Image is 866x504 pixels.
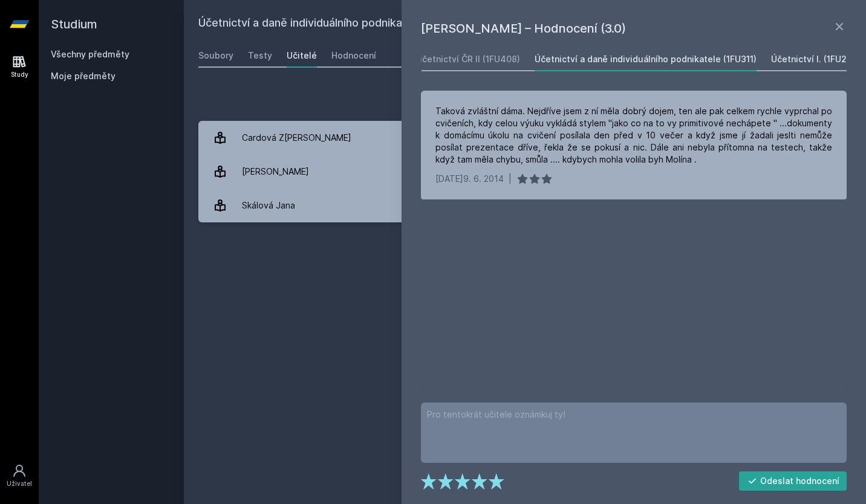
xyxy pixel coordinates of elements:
div: Učitelé [287,50,317,62]
div: Testy [248,50,272,62]
div: Cardová Z[PERSON_NAME] [242,126,351,150]
div: Skálová Jana [242,193,295,218]
a: Study [2,48,36,85]
div: [PERSON_NAME] [242,160,309,184]
a: Učitelé [287,44,317,68]
div: Soubory [198,50,233,62]
div: Taková zvláštní dáma. Nejdříve jsem z ní měla dobrý dojem, ten ale pak celkem rychle vyprchal po ... [435,105,832,166]
h2: Účetnictví a daně individuálního podnikatele (1FU311) [198,15,716,34]
span: Moje předměty [51,70,116,82]
a: Uživatel [2,457,36,494]
a: Soubory [198,44,233,68]
a: Všechny předměty [51,49,129,59]
a: Hodnocení [331,44,376,68]
div: Study [11,70,28,79]
div: Hodnocení [331,50,376,62]
div: Uživatel [7,479,32,488]
div: [DATE]9. 6. 2014 [435,173,504,185]
a: Skálová Jana 1 hodnocení 3.0 [198,189,851,222]
a: Cardová Z[PERSON_NAME] 12 hodnocení 4.8 [198,121,851,155]
div: | [509,173,512,185]
a: [PERSON_NAME] 7 hodnocení 5.0 [198,155,851,189]
a: Testy [248,44,272,68]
